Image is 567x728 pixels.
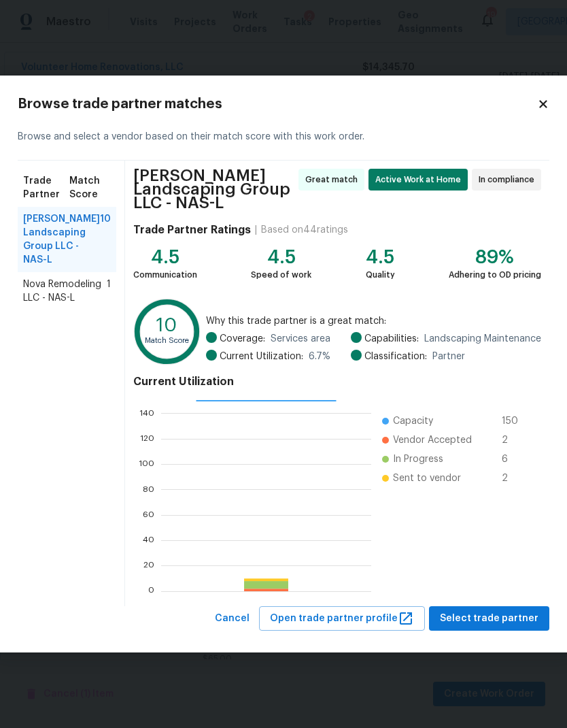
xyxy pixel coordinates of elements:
[432,350,465,363] span: Partner
[18,97,537,111] h2: Browse trade partner matches
[209,606,255,631] button: Cancel
[364,332,419,346] span: Capabilities:
[143,485,154,493] text: 80
[309,350,330,363] span: 6.7 %
[502,433,523,447] span: 2
[375,173,466,186] span: Active Work at Home
[502,452,523,466] span: 6
[251,268,311,282] div: Speed of work
[364,350,427,363] span: Classification:
[133,375,541,388] h4: Current Utilization
[305,173,363,186] span: Great match
[449,250,541,264] div: 89%
[220,332,265,346] span: Coverage:
[143,510,154,518] text: 60
[393,414,433,428] span: Capacity
[143,561,154,569] text: 20
[23,174,69,201] span: Trade Partner
[220,350,303,363] span: Current Utilization:
[429,606,549,631] button: Select trade partner
[366,268,395,282] div: Quality
[393,433,472,447] span: Vendor Accepted
[139,409,154,417] text: 140
[393,471,461,485] span: Sent to vendor
[156,316,177,335] text: 10
[271,332,330,346] span: Services area
[145,337,189,344] text: Match Score
[251,250,311,264] div: 4.5
[23,278,107,305] span: Nova Remodeling LLC - NAS-L
[259,606,425,631] button: Open trade partner profile
[133,223,251,237] h4: Trade Partner Ratings
[366,250,395,264] div: 4.5
[270,610,414,627] span: Open trade partner profile
[133,169,294,210] span: [PERSON_NAME] Landscaping Group LLC - NAS-L
[251,223,261,237] div: |
[133,250,197,264] div: 4.5
[69,174,111,201] span: Match Score
[502,414,523,428] span: 150
[502,471,523,485] span: 2
[18,114,549,161] div: Browse and select a vendor based on their match score with this work order.
[206,314,541,328] span: Why this trade partner is a great match:
[23,212,100,267] span: [PERSON_NAME] Landscaping Group LLC - NAS-L
[107,278,111,305] span: 1
[143,536,154,544] text: 40
[148,586,154,595] text: 0
[440,610,538,627] span: Select trade partner
[139,460,154,468] text: 100
[100,212,111,267] span: 10
[215,610,250,627] span: Cancel
[393,452,443,466] span: In Progress
[424,332,541,346] span: Landscaping Maintenance
[479,173,540,186] span: In compliance
[133,268,197,282] div: Communication
[449,268,541,282] div: Adhering to OD pricing
[261,223,348,237] div: Based on 44 ratings
[140,434,154,442] text: 120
